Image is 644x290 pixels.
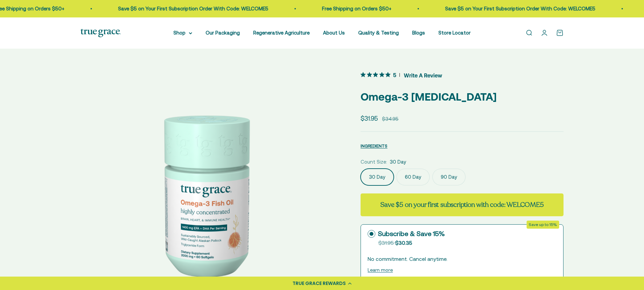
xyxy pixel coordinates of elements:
a: Our Packaging [206,30,240,36]
button: INGREDIENTS [361,142,387,150]
a: Free Shipping on Orders $50+ [306,6,376,11]
span: 30 Day [390,158,406,166]
a: About Us [323,30,345,36]
span: Write A Review [404,70,442,80]
span: INGREDIENTS [361,143,387,149]
legend: Count Size: [361,158,387,166]
sale-price: $31.95 [361,113,378,123]
p: Omega-3 [MEDICAL_DATA] [361,88,563,105]
strong: Save $5 on your first subscription with code: WELCOME5 [380,200,543,209]
summary: Shop [173,29,192,37]
a: Store Locator [438,30,471,36]
compare-at-price: $34.95 [382,115,398,123]
span: 5 [393,71,396,78]
a: Regenerative Agriculture [253,30,310,36]
div: TRUE GRACE REWARDS [292,280,346,287]
p: Save $5 on Your First Subscription Order With Code: WELCOME5 [102,5,253,13]
a: Quality & Testing [358,30,399,36]
a: Blogs [412,30,425,36]
p: Save $5 on Your First Subscription Order With Code: WELCOME5 [429,5,580,13]
button: 5 out 5 stars rating in total 16 reviews. Jump to reviews. [361,70,442,80]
